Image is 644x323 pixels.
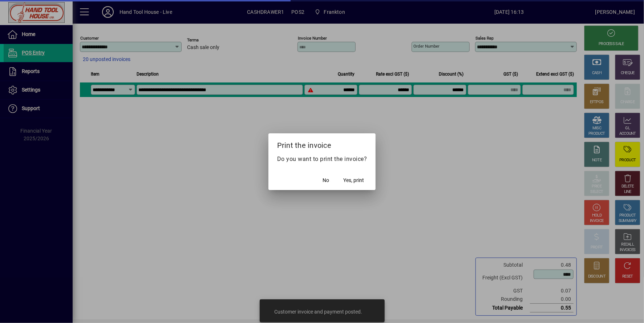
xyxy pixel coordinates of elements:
p: Do you want to print the invoice? [277,155,367,163]
span: Yes, print [343,177,364,184]
h2: Print the invoice [268,133,376,154]
span: No [323,177,329,184]
button: No [314,174,337,187]
button: Yes, print [340,174,367,187]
